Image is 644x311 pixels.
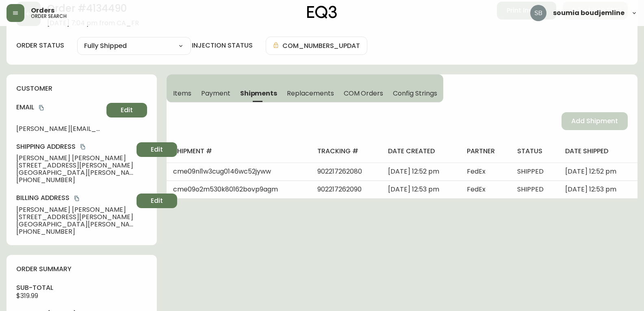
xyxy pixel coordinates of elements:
[173,89,191,98] span: Items
[201,89,230,98] span: Payment
[517,167,544,176] span: SHIPPED
[565,167,616,176] span: [DATE] 12:52 pm
[565,147,631,156] h4: date shipped
[137,194,177,208] button: Edit
[565,185,616,194] span: [DATE] 12:53 pm
[517,185,544,194] span: SHIPPED
[16,221,133,228] span: [GEOGRAPHIC_DATA][PERSON_NAME] , QC , J3B 1P3 , CA
[287,89,334,98] span: Replacements
[388,185,439,194] span: [DATE] 12:53 pm
[16,176,133,184] span: [PHONE_NUMBER]
[16,228,133,235] span: [PHONE_NUMBER]
[151,196,163,205] span: Edit
[16,283,147,292] h4: sub-total
[317,185,362,194] span: 902217262090
[106,103,147,117] button: Edit
[16,213,133,221] span: [STREET_ADDRESS][PERSON_NAME]
[317,147,375,156] h4: tracking #
[16,206,133,213] span: [PERSON_NAME] [PERSON_NAME]
[388,167,439,176] span: [DATE] 12:52 pm
[240,89,278,98] span: Shipments
[79,143,87,151] button: copy
[517,147,553,156] h4: status
[553,10,624,16] span: soumia boudjemline
[31,14,67,19] h5: order search
[16,194,133,202] h4: Billing Address
[73,194,81,202] button: copy
[16,154,133,162] span: [PERSON_NAME] [PERSON_NAME]
[16,103,103,112] h4: Email
[121,106,133,115] span: Edit
[467,185,486,194] span: FedEx
[16,41,64,50] label: order status
[16,84,147,93] h4: customer
[307,6,337,19] img: logo
[467,167,486,176] span: FedEx
[173,147,304,156] h4: shipment #
[16,162,133,169] span: [STREET_ADDRESS][PERSON_NAME]
[31,7,54,14] span: Orders
[16,125,103,133] span: [PERSON_NAME][EMAIL_ADDRESS][PERSON_NAME][DOMAIN_NAME]
[137,142,177,157] button: Edit
[530,5,546,21] img: 83621bfd3c61cadf98040c636303d86a
[467,147,504,156] h4: partner
[37,104,46,112] button: copy
[16,142,133,151] h4: Shipping Address
[192,41,253,50] h4: injection status
[388,147,454,156] h4: date created
[47,20,139,27] span: [DATE] 7:04 pm from CA_FR
[317,167,362,176] span: 902217262080
[173,167,271,176] span: cme09nl1w3cug0146wc52jyww
[344,89,384,98] span: COM Orders
[16,265,147,274] h4: order summary
[151,145,163,154] span: Edit
[16,169,133,176] span: [GEOGRAPHIC_DATA][PERSON_NAME] , QC , J3B 1P3 , CA
[393,89,437,98] span: Config Strings
[16,291,38,300] span: $319.99
[173,185,278,194] span: cme09o2m530k80162bovp9agm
